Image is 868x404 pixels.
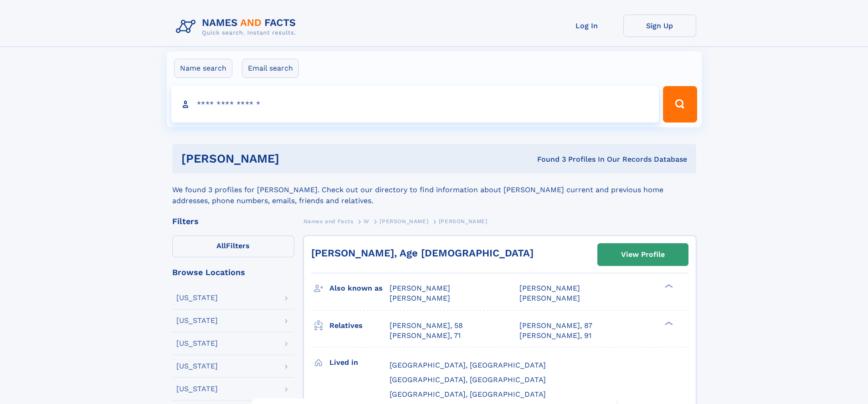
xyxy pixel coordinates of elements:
[390,284,450,292] span: [PERSON_NAME]
[390,331,461,341] a: [PERSON_NAME], 71
[303,215,354,227] a: Names and Facts
[329,355,390,370] h3: Lived in
[329,281,390,296] h3: Also known as
[172,235,294,257] label: Filters
[216,241,226,250] span: All
[519,284,580,292] span: [PERSON_NAME]
[663,283,673,289] div: ❯
[519,294,580,302] span: [PERSON_NAME]
[181,153,408,164] h1: [PERSON_NAME]
[172,15,303,39] img: Logo Names and Facts
[390,294,450,302] span: [PERSON_NAME]
[519,331,591,341] a: [PERSON_NAME], 91
[380,215,428,227] a: [PERSON_NAME]
[663,86,697,123] button: Search Button
[621,244,665,265] div: View Profile
[176,317,218,324] div: [US_STATE]
[390,361,546,369] span: [GEOGRAPHIC_DATA], [GEOGRAPHIC_DATA]
[311,247,534,259] a: [PERSON_NAME], Age [DEMOGRAPHIC_DATA]
[176,363,218,370] div: [US_STATE]
[174,59,232,78] label: Name search
[172,268,294,276] div: Browse Locations
[663,320,673,326] div: ❯
[519,321,592,331] a: [PERSON_NAME], 87
[390,390,546,399] span: [GEOGRAPHIC_DATA], [GEOGRAPHIC_DATA]
[390,375,546,384] span: [GEOGRAPHIC_DATA], [GEOGRAPHIC_DATA]
[364,218,370,225] span: W
[172,174,696,206] div: We found 3 profiles for [PERSON_NAME]. Check out our directory to find information about [PERSON_...
[364,215,370,227] a: W
[176,385,218,393] div: [US_STATE]
[176,340,218,347] div: [US_STATE]
[172,217,294,225] div: Filters
[598,244,688,266] a: View Profile
[242,59,299,78] label: Email search
[550,15,623,37] a: Log In
[380,218,428,225] span: [PERSON_NAME]
[390,321,463,331] a: [PERSON_NAME], 58
[623,15,696,37] a: Sign Up
[408,154,687,164] div: Found 3 Profiles In Our Records Database
[439,218,488,225] span: [PERSON_NAME]
[176,294,218,302] div: [US_STATE]
[171,86,659,123] input: search input
[329,318,390,333] h3: Relatives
